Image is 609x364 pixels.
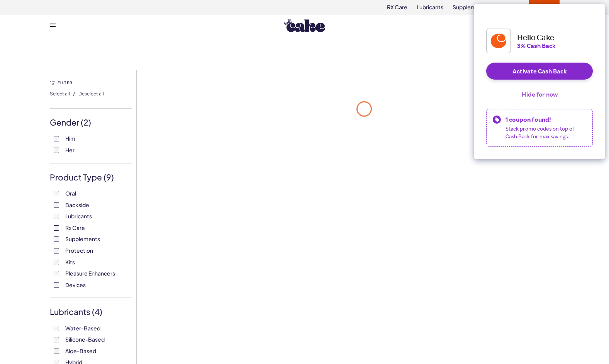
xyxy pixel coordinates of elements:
input: Kits [54,260,59,265]
span: Deselect all [78,91,104,97]
input: Lubricants [54,214,59,219]
span: Him [65,133,75,143]
span: Supplements [65,234,100,244]
input: Supplements [54,236,59,242]
span: Water-Based [65,323,100,333]
span: Oral [65,188,76,198]
input: Her [54,148,59,153]
span: Rx Care [65,223,85,233]
span: Lubricants [65,211,92,221]
input: Protection [54,248,59,253]
span: Kits [65,257,75,267]
input: Him [54,136,59,141]
span: / [73,90,75,97]
input: Devices [54,282,59,288]
input: Backside [54,202,59,208]
span: Backside [65,200,89,210]
img: Hello Cake [284,19,325,32]
span: Her [65,145,75,155]
input: Water-Based [54,326,59,331]
span: Aloe-Based [65,346,96,356]
input: Oral [54,191,59,196]
span: Devices [65,280,86,290]
span: Silicone-Based [65,334,105,344]
input: Silicone-Based [54,337,59,342]
input: Rx Care [54,225,59,231]
span: Protection [65,245,93,255]
span: Pleasure Enhancers [65,268,115,278]
input: Aloe-Based [54,349,59,354]
input: Pleasure Enhancers [54,271,59,276]
span: Select all [50,91,70,97]
button: Deselect all [78,87,104,100]
button: Select all [50,87,70,100]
